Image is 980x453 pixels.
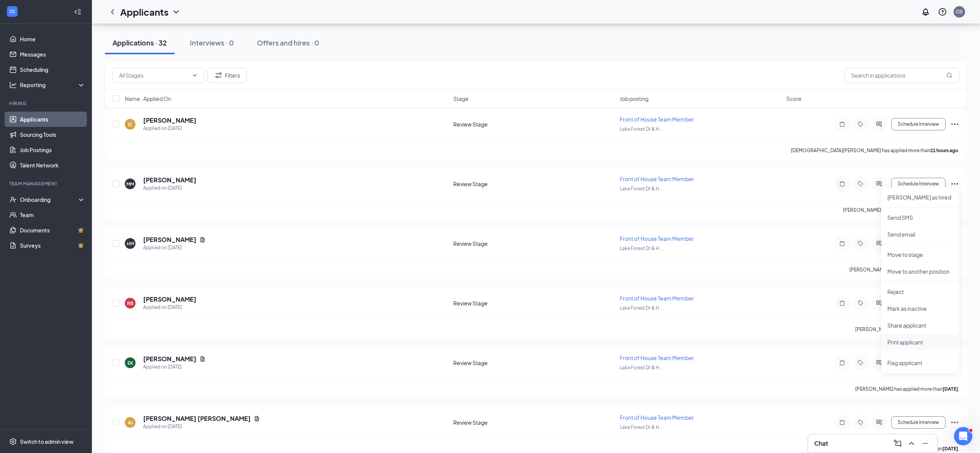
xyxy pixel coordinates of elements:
div: Review Stage [453,419,615,426]
a: DocumentsCrown [20,222,85,238]
h1: Applicants [120,5,168,18]
svg: Document [199,356,206,362]
svg: MagnifyingGlass [946,72,952,78]
div: HM [127,240,134,247]
div: Applied on [DATE] [143,363,206,371]
svg: ActiveChat [874,300,884,306]
svg: Notifications [921,7,930,16]
span: Lake Forest Dr & H ... [620,245,663,251]
svg: ChevronUp [907,439,916,448]
div: Interviews · 0 [190,38,234,47]
span: Front of House Team Member [620,175,694,182]
svg: Ellipses [950,418,959,427]
svg: Collapse [74,8,82,16]
div: Team Management [9,180,84,187]
div: CD [956,8,963,15]
h3: Chat [814,439,828,448]
svg: ChevronLeft [108,7,117,16]
p: [DEMOGRAPHIC_DATA][PERSON_NAME] has applied more than . [791,147,959,154]
a: Messages [20,47,85,62]
svg: Note [838,121,847,127]
div: Applied on [DATE] [143,184,196,192]
svg: ActiveChat [874,121,884,127]
input: Search in applications [844,68,959,83]
div: Review Stage [453,240,615,247]
svg: Settings [9,438,17,445]
button: Filter Filters [207,68,247,83]
span: Lake Forest Dr & H ... [620,126,663,132]
span: Job posting [620,95,648,102]
svg: ChevronDown [192,72,198,78]
svg: ComposeMessage [893,439,902,448]
div: IC [128,121,132,128]
svg: Tag [856,181,865,187]
div: RB [127,300,133,307]
p: [PERSON_NAME] has applied more than . [843,207,959,213]
h5: [PERSON_NAME] [143,176,196,184]
input: All Stages [119,71,189,80]
svg: Filter [214,71,223,80]
a: Scheduling [20,62,85,77]
h5: [PERSON_NAME] [143,116,196,125]
div: Review Stage [453,359,615,367]
svg: Note [838,300,847,306]
span: Front of House Team Member [620,414,694,421]
svg: ActiveChat [874,419,884,425]
span: Front of House Team Member [620,295,694,302]
div: Hiring [9,100,84,107]
svg: Tag [856,240,865,247]
div: Applied on [DATE] [143,125,196,132]
a: Sourcing Tools [20,127,85,142]
svg: UserCheck [9,196,17,203]
span: Score [786,95,802,102]
b: 21 hours ago [930,148,958,153]
iframe: Intercom live chat [954,427,972,445]
h5: [PERSON_NAME] [143,355,196,363]
a: SurveysCrown [20,238,85,253]
svg: Ellipses [950,179,959,188]
span: Front of House Team Member [620,235,694,242]
svg: Note [838,240,847,247]
div: Applied on [DATE] [143,304,196,311]
span: Lake Forest Dr & H ... [620,305,663,311]
svg: ActiveChat [874,181,884,187]
span: Stage [453,95,469,102]
button: Minimize [919,437,931,450]
svg: Document [254,416,260,422]
div: Reporting [20,81,86,89]
div: Review Stage [453,180,615,188]
div: Applied on [DATE] [143,423,260,430]
svg: WorkstreamLogo [8,8,16,15]
svg: Note [838,181,847,187]
div: Review Stage [453,120,615,128]
svg: Ellipses [950,120,959,129]
a: Home [20,31,85,47]
svg: Note [838,360,847,366]
div: Review Stage [453,299,615,307]
span: Name · Applied On [125,95,171,102]
button: Schedule Interview [891,118,946,130]
span: Lake Forest Dr & H ... [620,186,663,192]
span: Front of House Team Member [620,354,694,361]
button: ComposeMessage [892,437,904,450]
svg: Tag [856,300,865,306]
b: [DATE] [942,386,958,392]
svg: Minimize [921,439,930,448]
span: Front of House Team Member [620,116,694,123]
svg: ChevronDown [171,7,181,16]
svg: Document [199,237,206,243]
span: Lake Forest Dr & H ... [620,365,663,370]
button: Schedule Interview [891,178,946,190]
svg: QuestionInfo [938,7,947,16]
a: Job Postings [20,142,85,157]
svg: ActiveChat [874,240,884,247]
a: Talent Network [20,157,85,173]
p: [PERSON_NAME] has applied more than . [855,326,959,333]
div: Applied on [DATE] [143,244,206,252]
div: Onboarding [20,196,79,203]
b: [DATE] [942,446,958,451]
a: Team [20,207,85,222]
svg: ActiveChat [874,360,884,366]
h5: [PERSON_NAME] [143,235,196,244]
